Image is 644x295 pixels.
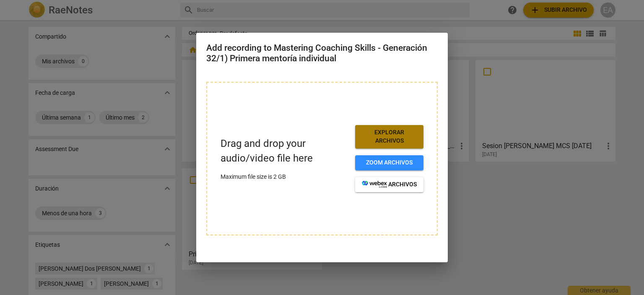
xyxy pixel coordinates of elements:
span: archivos [362,180,417,189]
p: Maximum file size is 2 GB [221,172,348,181]
span: Explorar archivos [362,128,417,145]
span: Zoom archivos [362,159,417,167]
p: Drag and drop your audio/video file here [221,136,348,166]
button: Zoom archivos [355,155,423,170]
button: archivos [355,177,423,192]
button: Explorar archivos [355,125,423,148]
h2: Add recording to Mastering Coaching Skills - Generación 32/1) Primera mentoría individual [206,43,438,63]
